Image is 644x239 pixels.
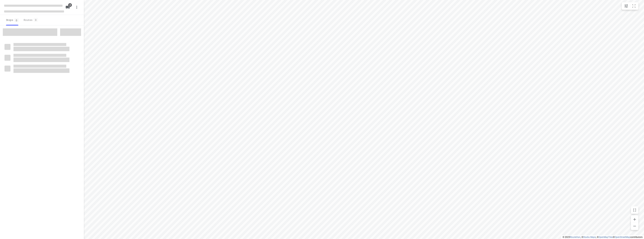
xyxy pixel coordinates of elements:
[622,2,630,10] button: Map settings
[622,2,638,10] div: small contained button group
[570,236,581,238] a: Routetitan
[615,236,630,238] a: OpenStreetMap
[599,236,613,238] a: OpenMapTiles
[583,236,596,238] a: Stadia Maps
[563,236,643,238] li: © 2025 , © , © © contributors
